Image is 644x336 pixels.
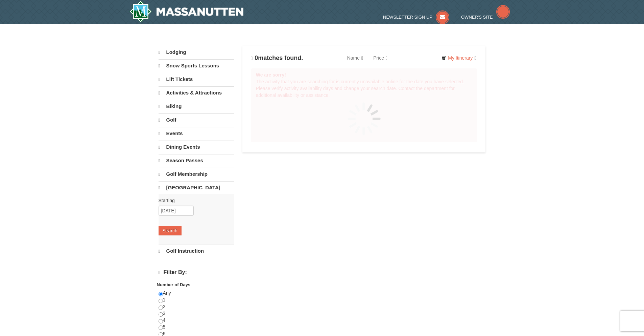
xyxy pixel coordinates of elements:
a: Golf [159,113,234,126]
h4: Filter By: [159,269,234,276]
a: Owner's Site [461,15,510,20]
a: Activities & Attractions [159,86,234,99]
a: Golf Membership [159,168,234,181]
strong: We are sorry! [256,72,286,78]
span: Owner's Site [461,15,493,20]
strong: Number of Days [157,282,191,287]
a: Newsletter Sign Up [383,15,449,20]
a: Dining Events [159,141,234,153]
a: [GEOGRAPHIC_DATA] [159,181,234,194]
a: Season Passes [159,154,234,167]
a: Name [342,51,368,65]
a: Biking [159,100,234,113]
span: Newsletter Sign Up [383,15,432,20]
img: Massanutten Resort Logo [129,1,244,22]
label: Starting [159,197,229,204]
div: The activity that you are searching for is currently unavailable online for the date you have sel... [251,68,477,142]
a: Snow Sports Lessons [159,59,234,72]
a: Golf Instruction [159,245,234,257]
a: Events [159,127,234,140]
img: spinner.gif [347,102,381,136]
a: Massanutten Resort [129,1,244,22]
a: Lodging [159,46,234,59]
a: Price [368,51,392,65]
a: My Itinerary [437,53,480,63]
a: Lift Tickets [159,73,234,86]
button: Search [159,226,182,235]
